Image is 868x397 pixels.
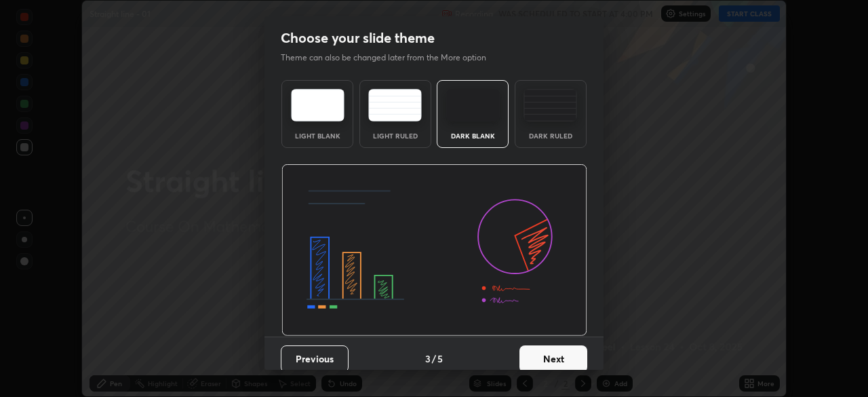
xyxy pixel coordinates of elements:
img: lightTheme.e5ed3b09.svg [291,89,344,121]
img: darkThemeBanner.d06ce4a2.svg [281,164,587,337]
button: Previous [281,345,349,373]
h4: 5 [437,352,443,366]
h4: / [432,352,436,366]
p: Theme can also be changed later from the More option [281,52,500,64]
div: Dark Ruled [524,132,578,139]
div: Dark Blank [446,132,500,139]
img: lightRuledTheme.5fabf969.svg [368,89,422,121]
img: darkRuledTheme.de295e13.svg [524,89,577,121]
button: Next [519,345,587,373]
h4: 3 [425,352,431,366]
div: Light Blank [290,132,344,139]
h2: Choose your slide theme [281,29,435,47]
div: Light Ruled [368,132,422,139]
img: darkTheme.f0cc69e5.svg [446,89,500,121]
